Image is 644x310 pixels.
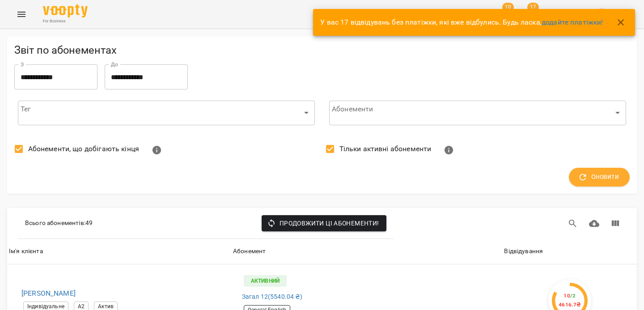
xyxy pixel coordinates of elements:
div: Сортувати [233,246,266,257]
p: У вас 17 відвідувань без платіжки, які вже відбулись. Будь ласка, [320,17,603,28]
a: додайте платіжки! [542,18,603,26]
span: 10 [502,3,514,12]
span: 17 [527,3,539,12]
span: Загал 12 ( 5540.04 ₴ ) [242,292,303,302]
span: Абонементи, що добігають кінця [28,144,139,154]
p: Активний [244,275,287,287]
div: Відвідування [504,246,543,257]
span: For Business [43,18,88,24]
span: Тільки активні абонементи [339,144,432,154]
button: Показати абонементи з 3 або менше відвідуваннями або що закінчуються протягом 7 днів [146,140,168,161]
div: Ім'я клієнта [9,246,43,257]
button: Показувати тільки абонементи з залишком занять або з відвідуваннями. Активні абонементи - це ті, ... [438,140,460,161]
p: Всього абонементів : 49 [25,219,93,228]
button: Вигляд колонок [605,213,626,234]
button: Оновити [569,168,630,187]
div: ​ [329,100,626,125]
span: Абонемент [233,246,500,257]
div: 10 4616.7 ₴ [559,292,581,309]
div: ​ [18,100,315,125]
img: Voopty Logo [43,4,88,17]
span: Відвідування [504,246,635,257]
span: Продовжити ці абонементи! [269,218,379,229]
span: Ім'я клієнта [9,246,229,257]
button: Завантажити CSV [584,213,605,234]
div: Абонемент [233,246,266,257]
button: Пошук [562,213,584,234]
div: Сортувати [9,246,43,257]
button: Продовжити ці абонементи! [262,215,386,231]
span: Оновити [580,171,619,183]
h6: [PERSON_NAME] [21,287,224,300]
button: Menu [11,4,32,25]
div: Table Toolbar [7,208,637,239]
h5: Звіт по абонементах [14,43,630,57]
div: Сортувати [504,246,543,257]
span: / 2 [570,293,576,299]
